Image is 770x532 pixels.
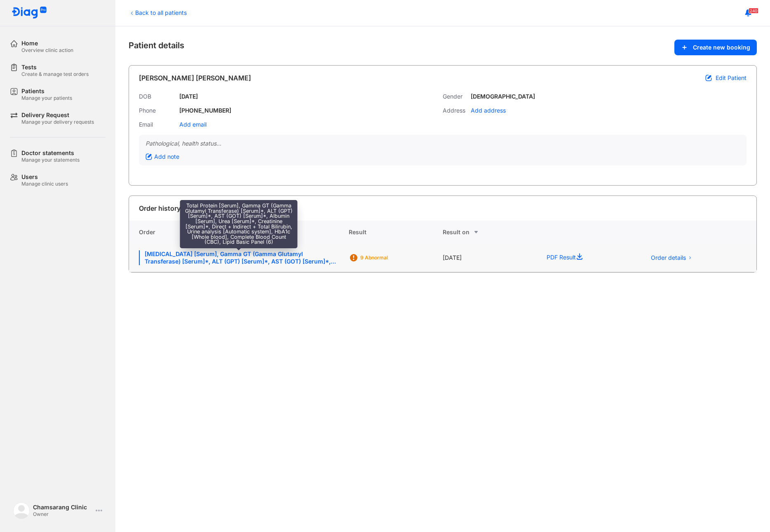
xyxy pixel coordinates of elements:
[21,71,89,78] div: Create & manage test orders
[443,107,467,114] div: Address
[21,87,72,95] div: Patients
[21,173,68,181] div: Users
[349,221,443,244] div: Result
[139,93,176,100] div: DOB
[139,203,181,213] div: Order history
[443,93,467,100] div: Gender
[21,40,73,47] div: Home
[674,40,757,55] button: Create new booking
[139,107,176,114] div: Phone
[129,40,757,55] div: Patient details
[21,149,80,157] div: Doctor statements
[651,254,686,261] span: Order details
[471,93,535,100] div: [DEMOGRAPHIC_DATA]
[443,244,537,272] div: [DATE]
[12,7,47,19] img: logo
[471,107,506,114] div: Add address
[443,227,537,237] div: Result on
[179,121,207,128] div: Add email
[129,8,187,17] div: Back to all patients
[179,107,231,114] div: [PHONE_NUMBER]
[179,93,198,100] div: [DATE]
[146,140,740,147] div: Pathological, health status...
[646,252,697,264] button: Order details
[21,111,94,119] div: Delivery Request
[33,511,92,518] div: Owner
[146,153,179,160] div: Add note
[139,250,339,265] div: [MEDICAL_DATA] [Serum], Gamma GT (Gamma Glutamyl Transferase) [Serum]*, ALT (GPT) [Serum]*, AST (...
[693,44,750,51] span: Create new booking
[129,221,349,244] div: Order
[537,244,636,272] div: PDF Result
[21,119,94,125] div: Manage your delivery requests
[21,157,80,163] div: Manage your statements
[749,8,758,14] span: 240
[33,504,92,511] div: Chamsarang Clinic
[13,502,30,519] img: logo
[716,74,747,82] span: Edit Patient
[21,95,72,101] div: Manage your patients
[360,254,426,261] div: 9 Abnormal
[139,121,176,128] div: Email
[21,64,89,71] div: Tests
[21,181,68,187] div: Manage clinic users
[139,73,251,83] div: [PERSON_NAME] [PERSON_NAME]
[21,47,73,54] div: Overview clinic action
